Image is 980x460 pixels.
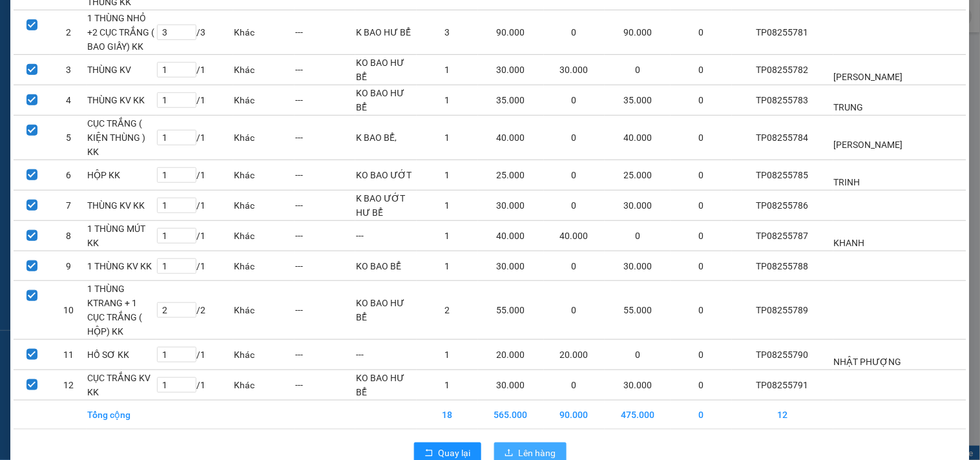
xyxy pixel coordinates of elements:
[355,116,417,160] td: K BAO BỂ,
[478,85,544,116] td: 35.000
[295,370,356,401] td: ---
[605,160,671,191] td: 25.000
[295,116,356,160] td: ---
[605,401,671,430] td: 475.000
[417,401,478,430] td: 18
[50,191,87,221] td: 7
[417,55,478,85] td: 1
[156,160,233,191] td: / 1
[732,281,833,340] td: TP08255789
[87,281,156,340] td: 1 THÙNG KTRANG + 1 CỤC TRẮNG ( HỘP) KK
[544,116,605,160] td: 0
[478,191,544,221] td: 30.000
[732,160,833,191] td: TP08255785
[478,221,544,251] td: 40.000
[50,340,87,370] td: 11
[732,10,833,55] td: TP08255781
[671,401,732,430] td: 0
[233,55,295,85] td: Khác
[834,357,902,367] span: NHẬT PHƯỢNG
[233,281,295,340] td: Khác
[439,446,471,460] span: Quay lại
[156,281,233,340] td: / 2
[478,370,544,401] td: 30.000
[605,116,671,160] td: 40.000
[233,85,295,116] td: Khác
[355,251,417,281] td: KO BAO BỂ
[87,191,156,221] td: THÙNG KV KK
[87,340,156,370] td: HỒ SƠ KK
[417,251,478,281] td: 1
[417,281,478,340] td: 2
[417,370,478,401] td: 1
[605,251,671,281] td: 30.000
[671,160,732,191] td: 0
[295,281,356,340] td: ---
[732,85,833,116] td: TP08255783
[295,191,356,221] td: ---
[544,251,605,281] td: 0
[424,448,433,459] span: rollback
[671,221,732,251] td: 0
[50,160,87,191] td: 6
[295,10,356,55] td: ---
[478,10,544,55] td: 90.000
[544,281,605,340] td: 0
[233,251,295,281] td: Khác
[544,85,605,116] td: 0
[87,55,156,85] td: THÙNG KV
[417,10,478,55] td: 3
[834,177,860,187] span: TRINH
[233,10,295,55] td: Khác
[156,10,233,55] td: / 3
[478,401,544,430] td: 565.000
[834,102,864,112] span: TRUNG
[295,160,356,191] td: ---
[544,340,605,370] td: 20.000
[478,340,544,370] td: 20.000
[478,281,544,340] td: 55.000
[355,340,417,370] td: ---
[355,370,417,401] td: KO BAO HƯ BỂ
[478,251,544,281] td: 30.000
[671,116,732,160] td: 0
[295,340,356,370] td: ---
[544,221,605,251] td: 40.000
[50,221,87,251] td: 8
[478,55,544,85] td: 30.000
[671,10,732,55] td: 0
[43,7,150,19] strong: BIÊN NHẬN GỬI HÀNG
[295,221,356,251] td: ---
[156,251,233,281] td: / 1
[233,221,295,251] td: Khác
[605,10,671,55] td: 90.000
[50,85,87,116] td: 4
[355,10,417,55] td: K BAO HƯ BỂ
[505,448,514,459] span: upload
[417,160,478,191] td: 1
[671,281,732,340] td: 0
[834,238,865,248] span: KHANH
[355,281,417,340] td: KO BAO HƯ BỂ
[417,340,478,370] td: 1
[355,160,417,191] td: KO BAO ƯỚT
[295,85,356,116] td: ---
[732,221,833,251] td: TP08255787
[544,10,605,55] td: 0
[417,116,478,160] td: 1
[156,340,233,370] td: / 1
[417,221,478,251] td: 1
[605,221,671,251] td: 0
[544,191,605,221] td: 0
[732,251,833,281] td: TP08255788
[233,191,295,221] td: Khác
[87,10,156,55] td: 1 THÙNG NHỎ +2 CỤC TRẮNG ( BAO GIẤY) KK
[671,370,732,401] td: 0
[605,340,671,370] td: 0
[87,401,156,430] td: Tổng cộng
[732,370,833,401] td: TP08255791
[87,251,156,281] td: 1 THÙNG KV KK
[478,116,544,160] td: 40.000
[118,37,141,50] span: SƠN
[671,55,732,85] td: 0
